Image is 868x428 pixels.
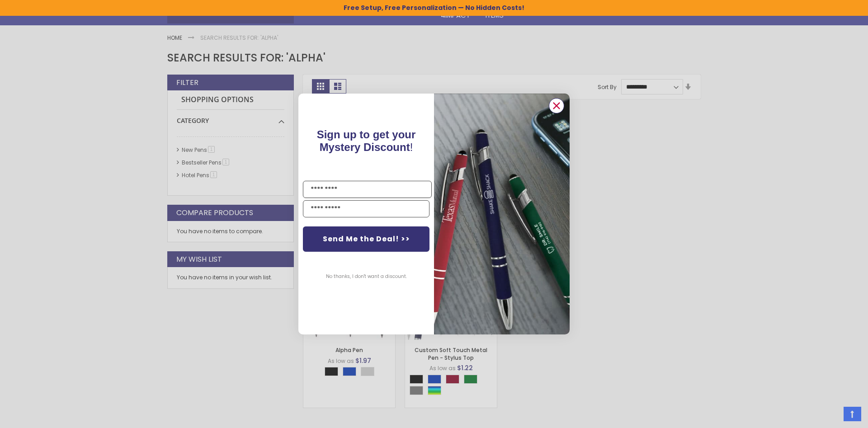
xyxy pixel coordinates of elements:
button: Close dialog [549,98,564,113]
span: ! [317,128,416,153]
span: Sign up to get your Mystery Discount [317,128,416,153]
button: No thanks, I don't want a discount. [321,265,411,288]
img: pop-up-image [434,94,570,334]
button: Send Me the Deal! >> [303,226,429,252]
